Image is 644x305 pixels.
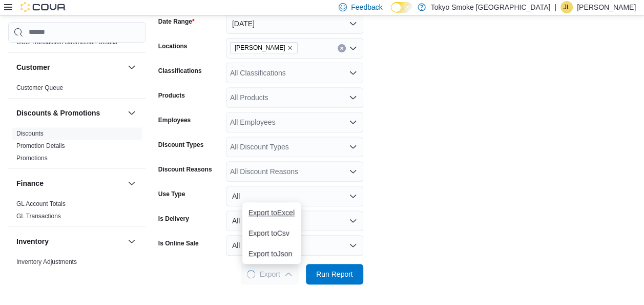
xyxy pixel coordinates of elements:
a: Customer Queue [16,84,63,91]
p: [PERSON_NAME] [577,1,636,13]
label: Discount Reasons [158,165,212,174]
button: Export toJson [242,243,301,264]
button: Customer [126,61,138,73]
label: Classifications [158,67,202,75]
div: Jenefer Luchies [560,1,573,13]
span: Promotions [16,154,48,162]
span: Run Report [316,269,353,279]
span: Inventory Adjustments [16,258,77,266]
button: [DATE] [226,13,363,34]
button: Discounts & Promotions [16,108,123,118]
button: Open list of options [349,167,357,176]
span: JL [564,1,570,13]
p: | [554,1,556,13]
label: Discount Types [158,141,203,149]
button: Clear input [338,44,346,52]
span: Export to Csv [248,229,295,237]
button: Inventory [126,235,138,247]
span: Export to Json [248,250,295,258]
span: Promotion Details [16,142,65,150]
label: Is Online Sale [158,239,199,247]
span: Customer Queue [16,84,63,92]
span: Oshawa King [230,42,298,53]
div: Finance [8,198,146,226]
a: Promotion Details [16,142,65,149]
button: All [226,211,363,231]
button: Open list of options [349,143,357,151]
button: Open list of options [349,93,357,102]
button: Export toExcel [242,202,301,223]
button: Finance [16,178,123,188]
button: Export toCsv [242,223,301,243]
button: Open list of options [349,118,357,126]
h3: Inventory [16,236,49,246]
button: Open list of options [349,69,357,77]
span: Export [247,264,292,284]
p: Tokyo Smoke [GEOGRAPHIC_DATA] [431,1,551,13]
a: Inventory by Product Historical [16,271,100,278]
div: Discounts & Promotions [8,127,146,168]
button: Finance [126,177,138,189]
h3: Customer [16,62,50,72]
button: All [226,186,363,206]
label: Locations [158,42,188,50]
button: Remove Oshawa King from selection in this group [287,45,293,51]
a: Discounts [16,130,44,137]
label: Employees [158,116,191,124]
button: Open list of options [349,44,357,52]
label: Is Delivery [158,215,189,223]
input: Dark Mode [391,2,412,13]
label: Products [158,91,185,100]
a: Promotions [16,155,48,162]
span: Feedback [351,2,382,12]
button: Discounts & Promotions [126,107,138,119]
a: GL Account Totals [16,200,66,207]
span: Loading [247,270,255,278]
h3: Discounts & Promotions [16,108,100,118]
button: Customer [16,62,123,72]
span: [PERSON_NAME] [235,43,285,53]
button: LoadingExport [241,264,298,284]
label: Date Range [158,17,195,26]
div: Customer [8,82,146,98]
a: Inventory Adjustments [16,258,77,265]
button: Inventory [16,236,123,246]
a: GL Transactions [16,213,61,220]
span: Inventory by Product Historical [16,270,100,278]
div: Compliance [8,36,146,52]
img: Cova [20,2,67,12]
span: Discounts [16,129,44,138]
button: All [226,235,363,256]
button: Run Report [306,264,363,284]
span: Export to Excel [248,208,295,217]
h3: Finance [16,178,44,188]
label: Use Type [158,190,185,198]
